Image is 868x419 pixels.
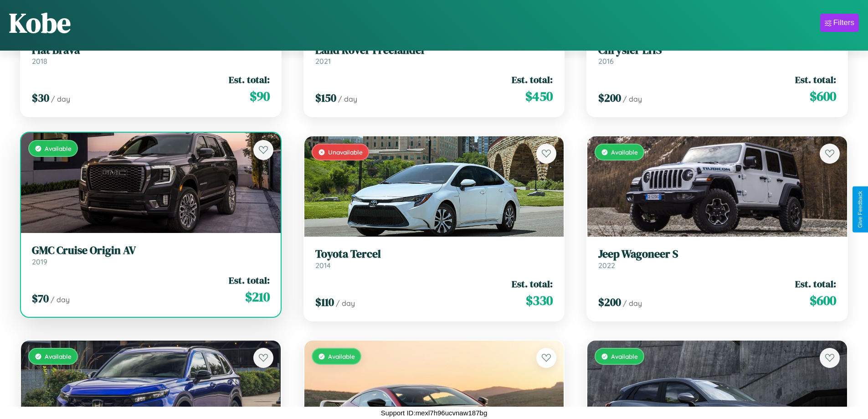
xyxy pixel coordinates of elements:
[315,248,553,270] a: Toyota Tercel2014
[328,352,355,360] span: Available
[623,299,642,308] span: / day
[820,14,859,32] button: Filters
[229,73,270,86] span: Est. total:
[623,94,642,103] span: / day
[810,291,836,310] span: $ 600
[45,145,72,152] span: Available
[381,407,488,419] p: Support ID: mexl7h96ucvnaw187bg
[32,44,270,57] h3: Fiat Brava
[857,191,863,228] div: Give Feedback
[598,57,614,66] span: 2016
[9,4,71,41] h1: Kobe
[611,148,638,156] span: Available
[336,299,355,308] span: / day
[598,90,621,105] span: $ 200
[598,248,836,261] h3: Jeep Wagoneer S
[795,277,836,290] span: Est. total:
[338,94,357,103] span: / day
[598,44,836,66] a: Chrysler LHS2016
[598,248,836,270] a: Jeep Wagoneer S2022
[245,288,270,306] span: $ 210
[315,295,334,310] span: $ 110
[611,352,638,360] span: Available
[315,261,331,270] span: 2014
[833,18,854,27] div: Filters
[32,244,270,266] a: GMC Cruise Origin AV2019
[598,261,615,270] span: 2022
[512,73,553,86] span: Est. total:
[32,90,49,105] span: $ 30
[32,57,47,66] span: 2018
[250,87,270,105] span: $ 90
[315,90,336,105] span: $ 150
[525,87,553,105] span: $ 450
[32,244,270,257] h3: GMC Cruise Origin AV
[315,44,553,66] a: Land Rover Freelander2021
[315,44,553,57] h3: Land Rover Freelander
[328,148,363,156] span: Unavailable
[315,248,553,261] h3: Toyota Tercel
[810,87,836,105] span: $ 600
[32,291,49,306] span: $ 70
[795,73,836,86] span: Est. total:
[32,257,47,266] span: 2019
[51,295,70,304] span: / day
[51,94,70,103] span: / day
[32,44,270,66] a: Fiat Brava2018
[598,44,836,57] h3: Chrysler LHS
[45,352,72,360] span: Available
[229,274,270,287] span: Est. total:
[315,57,331,66] span: 2021
[512,277,553,290] span: Est. total:
[526,291,553,310] span: $ 330
[598,295,621,310] span: $ 200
